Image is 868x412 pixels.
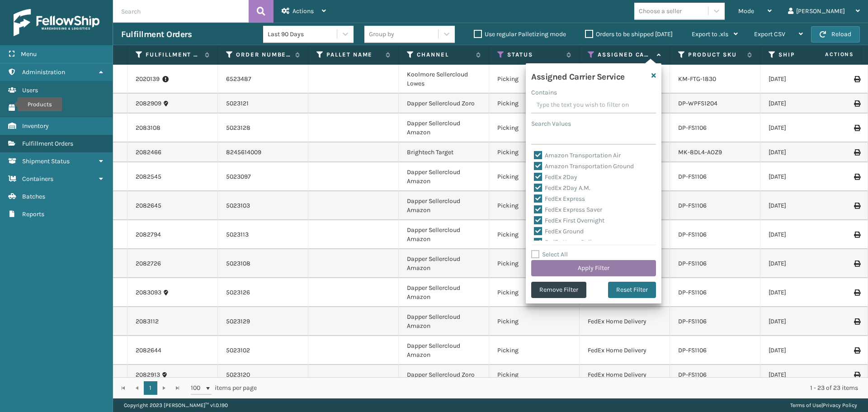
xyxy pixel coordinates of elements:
i: Print Label [854,232,859,238]
span: Menu [21,50,37,58]
label: Amazon Transportation Ground [534,162,634,170]
span: Actions [797,47,859,62]
td: Picking [489,307,580,336]
span: Reports [22,210,44,218]
label: Amazon Transportation Air [534,152,621,159]
span: Batches [22,193,45,200]
td: Koolmore Sellercloud Lowes [399,65,489,94]
label: FedEx First Overnight [534,217,604,224]
i: Print Label [854,260,859,267]
a: 2083112 [136,317,159,326]
a: DP-FS1106 [678,346,707,354]
label: Orders to be shipped [DATE] [585,30,673,38]
label: Order Number [236,51,291,59]
i: Print Label [854,372,859,378]
td: Picking [489,336,580,365]
button: Apply Filter [531,260,656,276]
td: Dapper Sellercloud Amazon [399,336,489,365]
td: 5023103 [218,191,308,220]
td: [DATE] [760,307,851,336]
td: [DATE] [760,94,851,114]
label: FedEx Ground [534,227,584,235]
td: Picking [489,162,580,191]
td: 5023121 [218,94,308,114]
i: Print Label [854,318,859,325]
td: [DATE] [760,162,851,191]
i: Print Label [854,149,859,156]
td: 5023129 [218,307,308,336]
span: Export to .xls [692,30,728,38]
label: Status [507,51,562,59]
label: Fulfillment Order Id [146,51,200,59]
td: Picking [489,220,580,249]
td: Picking [489,114,580,142]
td: Picking [489,365,580,385]
td: 5023113 [218,220,308,249]
td: [DATE] [760,220,851,249]
div: | [790,398,857,412]
td: Dapper Sellercloud Zoro [399,94,489,114]
td: 5023108 [218,249,308,278]
a: 2082726 [136,259,161,268]
td: [DATE] [760,114,851,142]
td: Dapper Sellercloud Amazon [399,249,489,278]
a: KM-FTG-1830 [678,75,716,83]
td: Dapper Sellercloud Amazon [399,307,489,336]
label: Ship By Date [778,51,833,59]
a: DP-FS1106 [678,202,707,209]
td: Picking [489,65,580,94]
a: MK-8DL4-AOZ9 [678,148,722,156]
button: Reload [811,26,860,43]
img: logo [14,9,99,36]
label: Select All [531,251,568,258]
a: Privacy Policy [823,402,857,408]
span: Export CSV [754,30,785,38]
i: Print Label [854,125,859,131]
td: Picking [489,94,580,114]
a: DP-FS1106 [678,317,707,325]
i: Print Label [854,203,859,209]
label: Contains [531,88,557,97]
a: 2082466 [136,148,161,157]
input: Type the text you wish to filter on [531,97,656,114]
label: Product SKU [688,51,743,59]
a: 1 [144,381,157,395]
h4: Assigned Carrier Service [531,69,625,82]
a: 2083108 [136,123,160,133]
td: Dapper Sellercloud Amazon [399,191,489,220]
label: FedEx Home Delivery [534,238,604,246]
a: 2082645 [136,201,161,210]
a: 2082909 [136,99,161,108]
a: DP-FS1106 [678,289,707,296]
h3: Fulfillment Orders [121,29,192,40]
a: DP-WPFS1204 [678,99,717,107]
span: Shipment Status [22,157,70,165]
span: Actions [292,7,314,15]
td: FedEx Home Delivery [580,365,670,385]
label: Channel [417,51,472,59]
label: FedEx Express [534,195,585,203]
p: Copyright 2023 [PERSON_NAME]™ v 1.0.190 [124,398,228,412]
span: Products [22,104,47,112]
button: Remove Filter [531,282,586,298]
a: 2083093 [136,288,161,297]
td: Dapper Sellercloud Amazon [399,114,489,142]
td: Dapper Sellercloud Zoro [399,365,489,385]
i: Print Label [854,76,859,82]
td: 5023126 [218,278,308,307]
a: DP-FS1106 [678,124,707,132]
label: FedEx 2Day A.M. [534,184,590,192]
a: DP-FS1106 [678,231,707,238]
a: 2082913 [136,370,160,379]
span: Inventory [22,122,49,130]
a: 2082794 [136,230,161,239]
a: Terms of Use [790,402,821,408]
td: 8245614009 [218,142,308,162]
span: Fulfillment Orders [22,140,73,147]
td: [DATE] [760,65,851,94]
a: 2082545 [136,172,161,181]
td: FedEx Home Delivery [580,336,670,365]
td: 6523487 [218,65,308,94]
td: Picking [489,278,580,307]
div: Choose a seller [639,6,682,16]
